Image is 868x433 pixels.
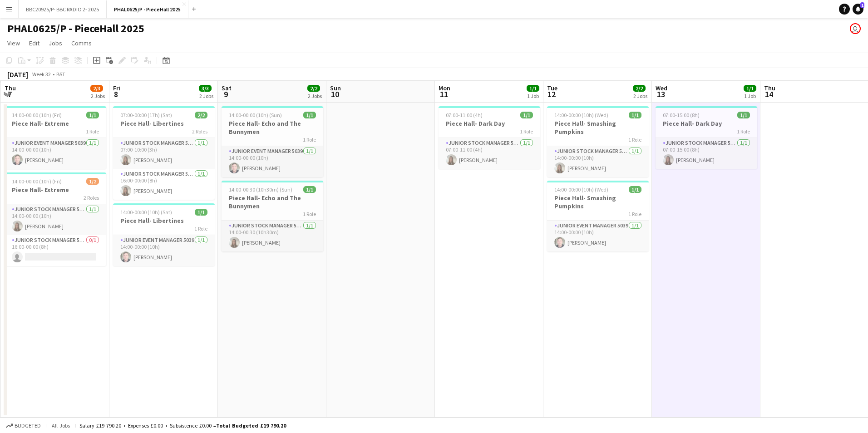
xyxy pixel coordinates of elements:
span: All jobs [50,422,72,429]
div: Salary £19 790.20 + Expenses £0.00 + Subsistence £0.00 = [79,422,286,429]
button: BBC20925/P- BBC RADIO 2- 2025 [19,0,107,18]
app-user-avatar: Laura Jamieson [850,23,861,34]
span: Total Budgeted £19 790.20 [216,422,286,429]
button: Budgeted [5,421,42,431]
a: Edit [25,37,43,49]
a: View [4,37,24,49]
h1: PHAL0625/P - PieceHall 2025 [7,22,144,35]
span: View [7,39,20,47]
a: 1 [853,4,863,15]
span: Comms [71,39,92,47]
a: Comms [68,37,95,49]
span: Budgeted [15,423,41,429]
span: Jobs [49,39,62,47]
span: Edit [29,39,39,47]
div: [DATE] [7,70,28,79]
span: 1 [860,2,864,8]
a: Jobs [45,37,66,49]
button: PHAL0625/P - PieceHall 2025 [107,0,188,18]
div: BST [56,71,65,78]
